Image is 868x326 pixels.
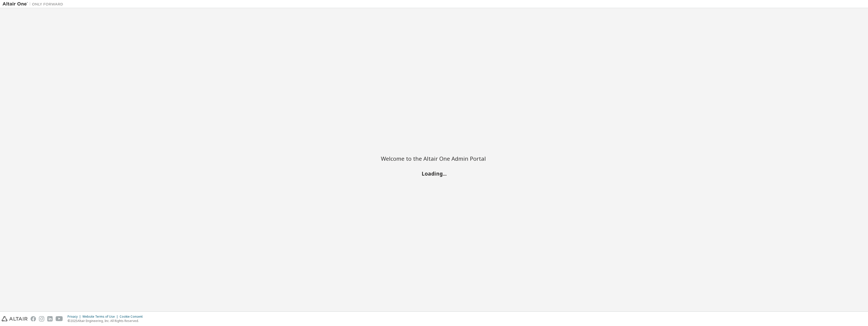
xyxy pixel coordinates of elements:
[2,316,28,321] img: altair_logo.svg
[68,315,82,319] div: Privacy
[47,316,53,321] img: linkedin.svg
[3,2,66,7] img: Altair One
[39,316,44,321] img: instagram.svg
[120,315,146,319] div: Cookie Consent
[56,316,63,321] img: youtube.svg
[31,316,36,321] img: facebook.svg
[68,319,146,323] p: © 2025 Altair Engineering, Inc. All Rights Reserved.
[381,170,487,177] h2: Loading...
[82,315,120,319] div: Website Terms of Use
[381,155,487,162] h2: Welcome to the Altair One Admin Portal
